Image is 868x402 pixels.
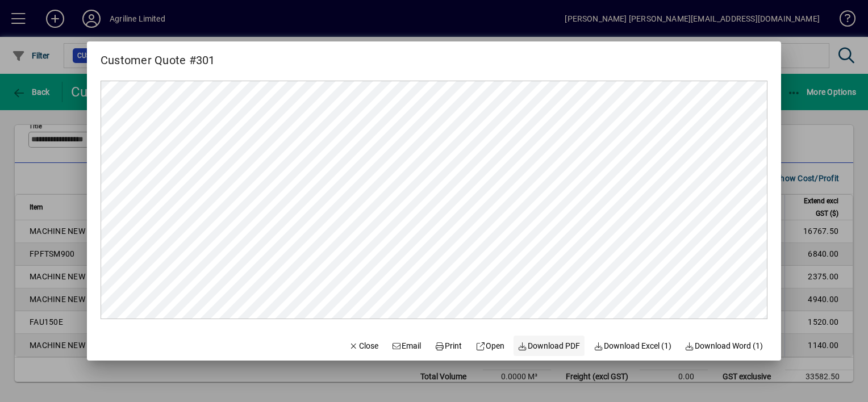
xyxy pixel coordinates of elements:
button: Close [344,336,383,356]
button: Email [387,336,426,356]
span: Print [435,340,462,352]
span: Download Excel (1) [594,340,671,352]
span: Open [475,340,504,352]
button: Download Excel (1) [589,336,676,356]
span: Download PDF [518,340,581,352]
a: Open [471,336,509,356]
span: Close [349,340,378,352]
h2: Customer Quote #301 [87,41,229,69]
button: Print [430,336,466,356]
button: Download Word (1) [681,336,768,356]
span: Email [392,340,422,352]
a: Download PDF [514,336,585,356]
span: Download Word (1) [685,340,763,352]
